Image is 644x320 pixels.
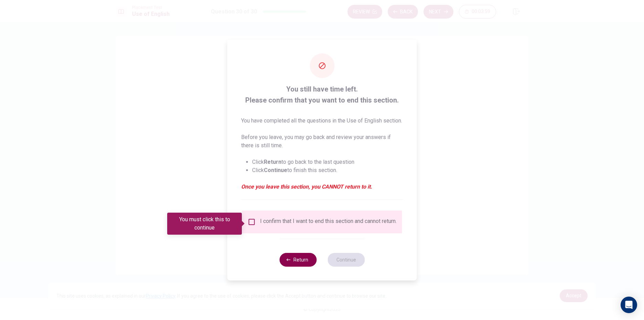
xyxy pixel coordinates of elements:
[264,159,281,165] strong: Return
[241,117,403,125] p: You have completed all the questions in the Use of English section.
[279,253,316,267] button: Return
[252,158,403,166] li: Click to go back to the last question
[241,84,403,106] span: You still have time left. Please confirm that you want to end this section.
[260,218,397,226] div: I confirm that I want to end this section and cannot return.
[248,218,256,226] span: You must click this to continue
[241,183,403,191] em: Once you leave this section, you CANNOT return to it.
[241,133,403,150] p: Before you leave, you may go back and review your answers if there is still time.
[167,213,242,235] div: You must click this to continue
[621,297,637,313] div: Open Intercom Messenger
[252,166,403,174] li: Click to finish this section.
[264,167,287,173] strong: Continue
[328,253,365,267] button: Continue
